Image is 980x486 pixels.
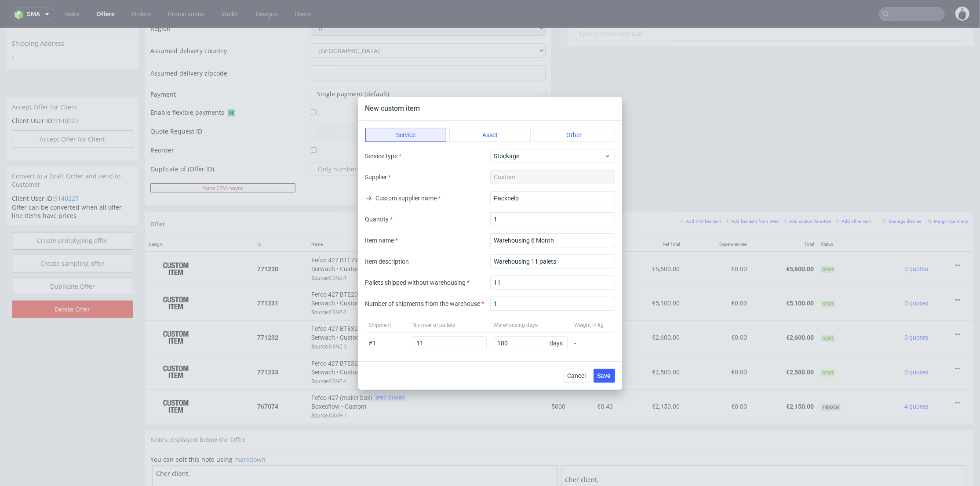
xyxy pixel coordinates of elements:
[154,264,198,286] img: ico-item-custom-a8f9c3db6a5631ce2f509e228e8b95abde266dc4376634de7b166047de09ff05.png
[373,229,405,236] span: SPEC- 216798
[311,384,347,391] span: Source:
[365,236,398,245] label: Item name
[311,330,518,357] div: Serwach • Custom
[150,96,309,116] td: Quote Request ID
[150,14,309,36] td: Assumed delivery country
[750,361,817,395] td: €2,150.00
[311,365,518,392] div: Boxesflow • Custom
[683,209,750,224] th: Dependencies
[521,258,569,292] td: 17000
[311,60,546,72] button: Single payment (default)
[783,191,831,196] small: Add custom line item
[329,281,347,287] a: CBNZ-2
[150,116,309,134] td: Reorder
[521,361,569,395] td: 5000
[365,173,391,181] label: Supplier
[616,292,683,326] td: €2,600.00
[311,365,372,374] span: Fefco 427 (mailer box)
[616,223,683,258] td: €5,600.00
[329,316,347,322] a: CBNZ-3
[928,191,968,196] small: Margin summary
[564,369,590,383] button: Cancel
[534,128,615,142] button: Other
[498,155,546,164] input: Save
[904,237,928,244] span: 0 quotes
[257,306,278,313] strong: 771232
[569,258,616,292] td: €0.30
[817,209,872,224] th: Status
[369,336,406,350] div: # 1
[616,326,683,361] td: €2,500.00
[311,261,518,289] div: Serwach • Custom
[12,166,133,175] p: Client User ID:
[365,257,409,266] label: Item description
[521,292,569,326] td: 5000
[311,331,380,340] span: Fefco 427 BTE321809 v2
[494,322,538,329] span: Warehousing days
[365,278,470,287] label: Pallets shipped without warehousing
[254,209,308,224] th: ID
[821,238,835,245] span: Sent
[228,81,235,88] img: Hokodo
[821,272,835,279] span: Sent
[311,227,518,254] div: Serwach • Custom
[154,298,198,320] img: ico-item-custom-a8f9c3db6a5631ce2f509e228e8b95abde266dc4376634de7b166047de09ff05.png
[569,361,616,395] td: €0.43
[329,350,347,356] a: CBNZ-4
[12,25,133,33] span: -
[234,427,266,435] a: markdown
[683,223,750,258] td: €0.00
[12,102,133,120] button: Accept Offer for Client
[311,247,347,253] span: Source:
[365,104,420,113] header: New custom item
[7,166,138,197] div: Offer can be converted when all offer line items have prices
[365,299,485,308] label: Number of shipments from the warehouse
[308,209,521,224] th: Name
[257,272,278,279] strong: 771231
[311,228,372,236] span: Fefco 427 BTE791055
[821,341,835,348] span: Sent
[575,322,604,329] span: Weight in kg
[365,152,402,160] label: Service type
[616,361,683,395] td: €2,150.00
[616,209,683,224] th: Net Total
[374,366,406,374] span: SPEC- 214300
[145,402,973,421] div: Notes displayed below the Offer
[413,322,455,329] span: Number of pallets
[257,237,278,244] strong: 771230
[597,373,611,379] span: Save
[568,373,586,379] span: Cancel
[683,361,750,395] td: €0.00
[494,152,605,160] span: Stockage
[521,209,569,224] th: Quant.
[683,326,750,361] td: €0.00
[616,258,683,292] td: €5,100.00
[369,322,392,329] span: Shipment
[373,297,405,305] span: SPEC- 216800
[150,192,165,199] span: Offer
[54,88,79,97] a: 9140227
[54,166,79,174] a: 9140227
[311,296,518,323] div: Serwach • Custom
[376,194,441,203] label: Custom supplier name
[311,316,347,322] span: Source:
[154,367,198,389] img: ico-item-custom-a8f9c3db6a5631ce2f509e228e8b95abde266dc4376634de7b166047de09ff05.png
[311,262,372,271] span: Fefco 427 BTE200520
[575,336,612,350] div: -
[311,350,347,356] span: Source:
[257,375,278,382] strong: 767074
[904,375,928,382] span: 4 quotes
[569,209,616,224] th: Unit Price
[548,337,566,349] span: days
[12,227,133,244] a: Create sampling offer
[750,292,817,326] td: €2,600.00
[365,215,393,224] label: Quantity
[882,191,921,196] small: Manage dielines
[904,306,928,313] span: 0 quotes
[365,128,447,142] button: Service
[311,281,347,287] span: Source:
[725,191,779,196] small: Add line item from VMA
[311,296,372,305] span: Fefco 427 BTE321809
[373,263,405,270] span: SPEC- 216799
[904,272,928,279] span: 0 quotes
